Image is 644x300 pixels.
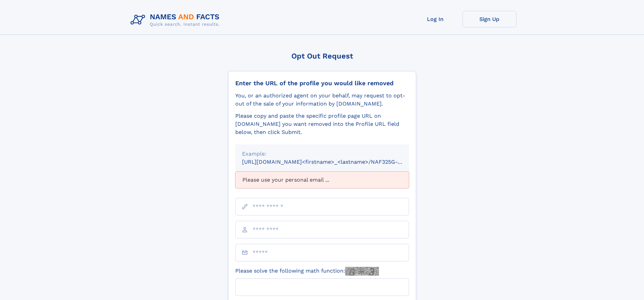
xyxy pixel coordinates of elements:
label: Please solve the following math function: [235,267,379,276]
div: Example: [242,150,402,158]
div: Enter the URL of the profile you would like removed [235,79,409,87]
a: Sign Up [462,11,517,27]
div: You, or an authorized agent on your behalf, may request to opt-out of the sale of your informatio... [235,92,409,108]
a: Log In [408,11,462,27]
img: Logo Names and Facts [128,11,225,29]
div: Opt Out Request [228,52,416,60]
small: [URL][DOMAIN_NAME]<firstname>_<lastname>/NAF325G-xxxxxxxx [242,159,422,165]
div: Please copy and paste the specific profile page URL on [DOMAIN_NAME] you want removed into the Pr... [235,112,409,136]
div: Please use your personal email ... [235,171,409,188]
